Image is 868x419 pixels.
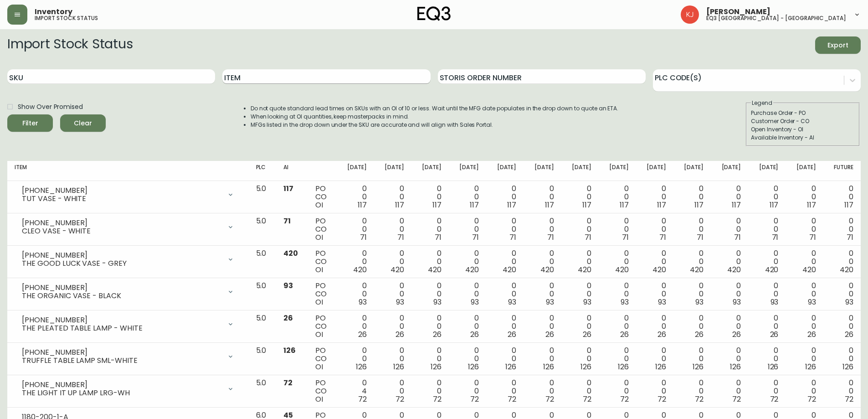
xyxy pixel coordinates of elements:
[793,185,816,209] div: 0 0
[730,362,741,372] span: 126
[718,379,741,403] div: 0 0
[793,249,816,274] div: 0 0
[569,379,591,403] div: 0 0
[545,394,554,404] span: 72
[840,264,853,275] span: 420
[657,200,666,210] span: 117
[606,282,629,306] div: 0 0
[732,200,741,210] span: 117
[435,232,442,243] span: 71
[315,217,329,242] div: PO CO
[344,282,367,306] div: 0 0
[432,200,442,210] span: 117
[615,264,629,275] span: 420
[22,259,221,268] div: THE GOOD LUCK VASE - GREY
[531,379,554,403] div: 0 0
[249,213,276,246] td: 5.0
[620,394,629,404] span: 72
[711,161,748,181] th: [DATE]
[569,217,591,242] div: 0 0
[545,329,554,340] span: 26
[433,394,442,404] span: 72
[751,109,855,117] div: Purchase Order - PO
[546,297,554,307] span: 93
[606,314,629,339] div: 0 0
[643,217,666,242] div: 0 0
[831,217,853,242] div: 0 0
[22,227,221,235] div: CLEO VASE - WHITE
[765,264,779,275] span: 420
[18,102,83,112] span: Show Over Promised
[283,248,298,259] span: 420
[681,314,704,339] div: 0 0
[381,249,404,274] div: 0 0
[22,324,221,332] div: THE PLEATED TABLE LAMP - WHITE
[276,161,308,181] th: AI
[251,104,619,113] li: Do not quote standard lead times on SKUs with an OI of 10 or less. Wait until the MFG date popula...
[755,379,778,403] div: 0 0
[396,297,404,307] span: 93
[606,347,629,371] div: 0 0
[486,161,524,181] th: [DATE]
[585,232,591,243] span: 71
[695,329,704,340] span: 26
[831,347,853,371] div: 0 0
[22,219,221,227] div: [PHONE_NUMBER]
[249,161,276,181] th: PLC
[470,200,479,210] span: 117
[395,200,404,210] span: 117
[643,249,666,274] div: 0 0
[681,5,699,24] img: 24a625d34e264d2520941288c4a55f8e
[569,314,591,339] div: 0 0
[417,6,451,21] img: logo
[249,343,276,375] td: 5.0
[456,379,479,403] div: 0 0
[470,394,479,404] span: 72
[793,282,816,306] div: 0 0
[583,297,591,307] span: 93
[831,282,853,306] div: 0 0
[531,314,554,339] div: 0 0
[831,314,853,339] div: 0 0
[22,118,38,129] div: Filter
[606,217,629,242] div: 0 0
[505,362,516,372] span: 126
[493,347,516,371] div: 0 0
[681,249,704,274] div: 0 0
[493,249,516,274] div: 0 0
[315,314,329,339] div: PO CO
[732,394,741,404] span: 72
[793,347,816,371] div: 0 0
[249,181,276,213] td: 5.0
[831,249,853,274] div: 0 0
[315,347,329,371] div: PO CO
[449,161,486,181] th: [DATE]
[718,282,741,306] div: 0 0
[471,297,479,307] span: 93
[755,217,778,242] div: 0 0
[60,114,106,132] button: Clear
[508,297,516,307] span: 93
[503,264,516,275] span: 420
[681,217,704,242] div: 0 0
[468,362,479,372] span: 126
[599,161,636,181] th: [DATE]
[419,249,442,274] div: 0 0
[770,394,779,404] span: 72
[582,200,591,210] span: 117
[751,134,855,142] div: Available Inventory - AI
[493,217,516,242] div: 0 0
[360,232,367,243] span: 71
[15,314,241,334] div: [PHONE_NUMBER]THE PLEATED TABLE LAMP - WHITE
[580,362,591,372] span: 126
[657,394,666,404] span: 72
[7,161,249,181] th: Item
[802,264,816,275] span: 420
[636,161,673,181] th: [DATE]
[283,216,291,226] span: 71
[344,347,367,371] div: 0 0
[493,314,516,339] div: 0 0
[22,195,221,203] div: TUT VASE - WHITE
[823,161,861,181] th: Future
[283,345,296,356] span: 126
